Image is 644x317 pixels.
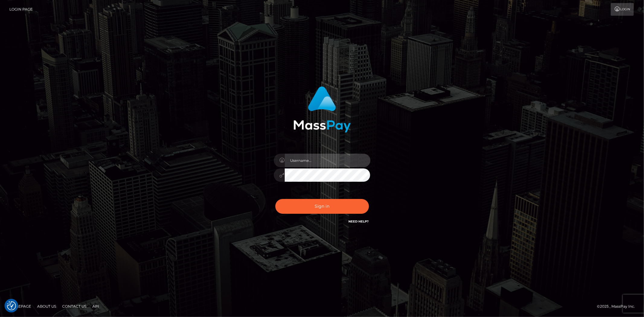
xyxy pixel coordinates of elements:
[597,303,639,310] div: © 2025 , MassPay Inc.
[35,302,59,311] a: About Us
[611,3,634,16] a: Login
[60,302,89,311] a: Contact Us
[7,301,16,310] img: Revisit consent button
[9,3,33,16] a: Login Page
[275,199,369,214] button: Sign in
[349,219,369,223] a: Need Help?
[7,302,34,311] a: Homepage
[90,302,101,311] a: API
[293,86,351,133] img: MassPay Login
[7,301,16,310] button: Consent Preferences
[285,154,370,167] input: Username...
